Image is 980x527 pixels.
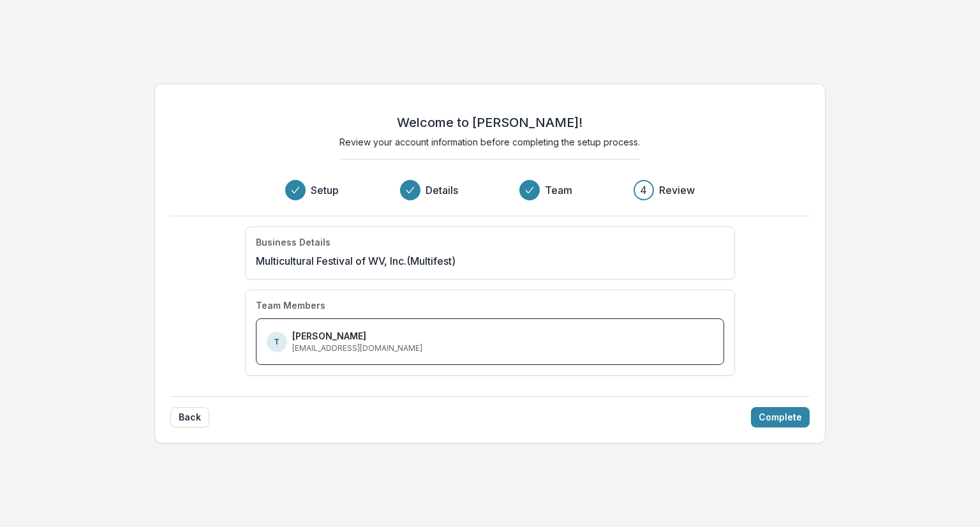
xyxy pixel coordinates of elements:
h3: Setup [311,182,339,198]
button: Back [170,407,209,427]
p: [EMAIL_ADDRESS][DOMAIN_NAME] [292,343,422,354]
button: Complete [751,407,810,427]
h3: Details [426,182,458,198]
h2: Welcome to [PERSON_NAME]! [397,115,583,130]
p: [PERSON_NAME] [292,329,366,343]
p: T [274,336,279,348]
p: Multicultural Festival of WV, Inc. (Multifest) [256,253,456,269]
h4: Team Members [256,301,325,311]
div: Progress [285,180,695,200]
h3: Review [659,182,695,198]
h4: Business Details [256,237,330,248]
div: 4 [640,182,647,198]
p: Review your account information before completing the setup process. [339,135,640,149]
h3: Team [545,182,572,198]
